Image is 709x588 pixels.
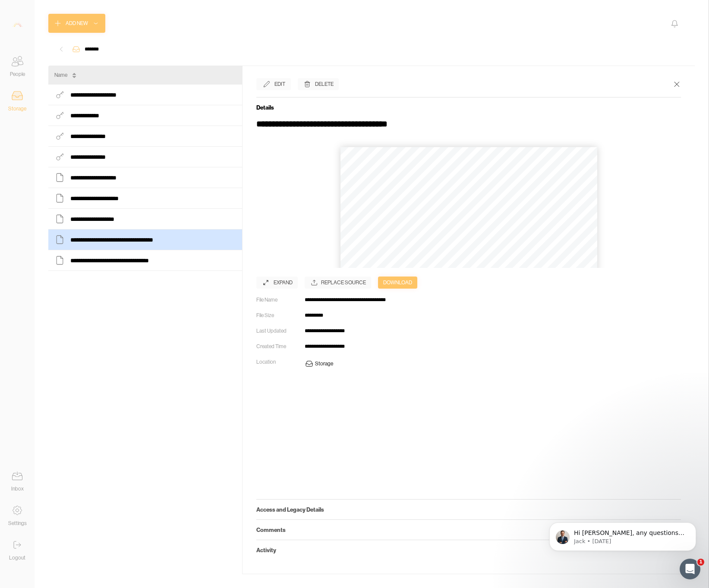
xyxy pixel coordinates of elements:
h5: Activity [256,547,681,553]
div: Download [383,278,412,287]
button: Download [378,277,417,289]
h5: Access and Legacy Details [256,506,681,513]
div: Edit [274,80,285,88]
div: File Name [256,296,298,304]
div: People [10,70,25,79]
div: Logout [9,553,25,562]
div: Settings [8,519,27,528]
iframe: Intercom live chat [680,559,700,579]
div: Add New [66,19,88,28]
div: Name [54,71,67,79]
div: Expand [274,278,293,287]
div: Created Time [256,342,298,351]
h5: Comments [256,526,681,533]
div: Location [256,358,298,366]
div: Storage [315,359,333,368]
div: Replace Source [321,278,366,287]
div: Delete [315,80,334,88]
span: 1 [697,559,704,566]
iframe: Intercom notifications message [536,504,709,565]
button: Add New [48,14,105,33]
h5: Details [256,104,681,111]
div: Replace Source [305,277,371,289]
button: Delete [298,78,339,90]
div: File Size [256,311,298,320]
div: Inbox [11,484,24,493]
button: Expand [256,277,298,289]
div: Last Updated [256,327,298,335]
div: Storage [8,104,26,113]
button: Edit [256,78,291,90]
